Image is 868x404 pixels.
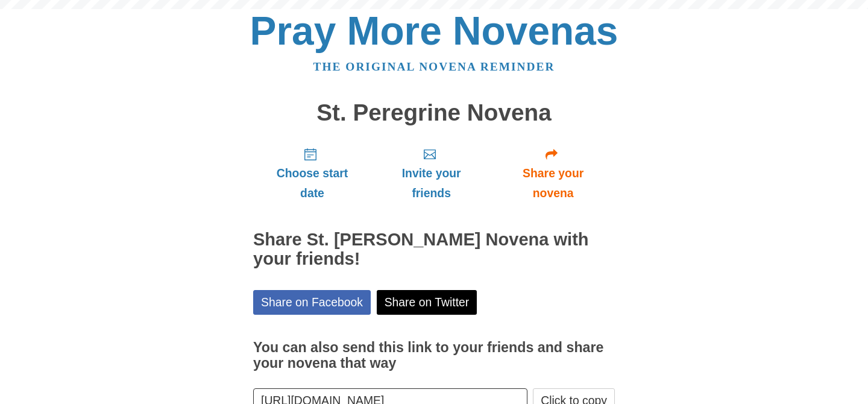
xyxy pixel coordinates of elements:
a: The original novena reminder [313,60,555,73]
a: Invite your friends [371,137,491,209]
a: Pray More Novenas [250,8,618,53]
a: Share your novena [491,137,615,209]
h1: St. Peregrine Novena [253,100,615,126]
h2: Share St. [PERSON_NAME] Novena with your friends! [253,230,615,269]
a: Share on Twitter [377,290,477,315]
span: Invite your friends [383,163,479,203]
a: Choose start date [253,137,371,209]
span: Choose start date [265,163,359,203]
a: Share on Facebook [253,290,371,315]
span: Share your novena [503,163,603,203]
h3: You can also send this link to your friends and share your novena that way [253,340,615,371]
